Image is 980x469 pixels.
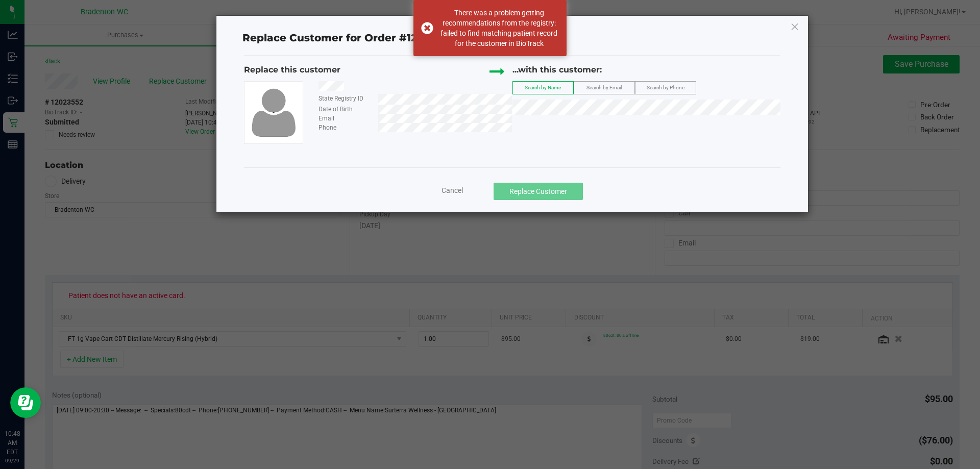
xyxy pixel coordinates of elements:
[311,105,378,114] div: Date of Birth
[311,114,378,123] div: Email
[236,30,461,47] span: Replace Customer for Order #12023552
[525,85,561,90] span: Search by Name
[311,123,378,132] div: Phone
[512,65,602,75] span: ...with this customer:
[439,8,559,48] div: There was a problem getting recommendations from the registry: failed to find matching patient re...
[586,85,622,90] span: Search by Email
[311,94,378,103] div: State Registry ID
[10,387,41,418] iframe: Resource center
[647,85,684,90] span: Search by Phone
[244,65,340,75] span: Replace this customer
[494,183,583,200] button: Replace Customer
[247,86,301,139] img: user-icon.png
[442,186,463,194] span: Cancel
